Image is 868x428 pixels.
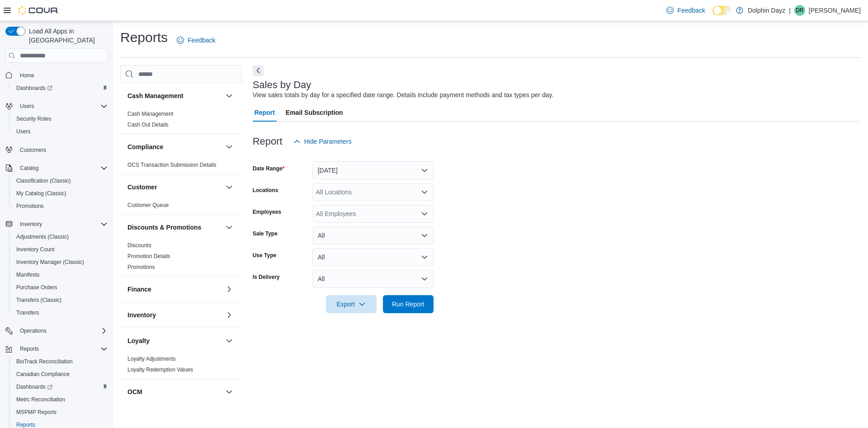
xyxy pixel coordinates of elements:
button: Catalog [16,163,42,174]
div: Donna Ryan [794,5,805,16]
a: Metrc Reconciliation [13,394,69,405]
button: Inventory [224,310,235,320]
a: Dashboards [13,83,56,94]
span: Canadian Compliance [13,369,108,380]
a: MSPMP Reports [13,407,60,418]
span: OCS Transaction Submission Details [127,161,217,169]
button: Next [253,65,264,76]
span: Transfers (Classic) [16,296,61,304]
button: MSPMP Reports [9,406,111,419]
h3: Customer [127,183,157,192]
label: Is Delivery [253,273,280,281]
span: Reports [16,343,108,354]
button: Finance [224,284,235,295]
span: BioTrack Reconciliation [13,356,108,367]
a: Discounts [127,242,151,249]
a: BioTrack Reconciliation [13,356,76,367]
button: Cash Management [127,91,222,100]
button: Metrc Reconciliation [9,393,111,406]
div: Compliance [120,160,242,174]
a: Home [16,70,38,81]
p: [PERSON_NAME] [809,5,861,16]
a: Transfers [13,307,42,318]
button: Hide Parameters [290,132,355,151]
h1: Reports [120,28,168,47]
button: Reports [16,343,42,354]
button: All [312,270,434,288]
p: | [789,5,791,16]
a: Loyalty Adjustments [127,356,176,362]
img: Cova [18,6,59,15]
button: Loyalty [127,336,222,345]
button: Canadian Compliance [9,368,111,381]
label: Employees [253,208,281,216]
button: Open list of options [421,188,428,196]
span: Run Report [392,300,425,309]
button: Transfers [9,306,111,319]
a: Purchase Orders [13,282,61,293]
span: Security Roles [16,115,51,122]
span: Operations [20,327,47,334]
a: Customers [16,145,50,155]
label: Date Range [253,165,285,172]
h3: Sales by Day [253,80,311,90]
a: Promotion Details [127,253,170,259]
span: Adjustments (Classic) [13,231,108,242]
h3: Compliance [127,142,163,151]
span: Operations [16,325,108,336]
button: Operations [2,325,111,337]
span: Classification (Classic) [13,175,108,186]
a: Manifests [13,269,43,280]
h3: Finance [127,285,151,294]
span: Cash Management [127,110,173,118]
a: Cash Out Details [127,122,169,128]
span: Customers [20,146,46,154]
button: Open list of options [421,210,428,217]
button: Discounts & Promotions [127,223,222,232]
button: OCM [127,387,222,396]
span: Feedback [188,36,215,45]
p: Dolphin Dayz [748,5,785,16]
button: Users [2,100,111,113]
a: Dashboards [9,381,111,393]
a: Customer Queue [127,202,169,208]
button: Reports [2,343,111,355]
button: Manifests [9,268,111,281]
button: All [312,226,434,245]
div: Cash Management [120,108,242,134]
span: Promotions [13,201,108,212]
span: Purchase Orders [16,284,57,291]
button: All [312,248,434,266]
button: My Catalog (Classic) [9,187,111,200]
span: Inventory [20,221,42,228]
label: Sale Type [253,230,278,237]
button: Promotions [9,200,111,212]
button: Inventory [2,218,111,230]
a: Canadian Compliance [13,369,73,380]
span: My Catalog (Classic) [16,190,66,197]
button: Cash Management [224,90,235,101]
span: Dashboards [16,85,52,92]
span: Email Subscription [286,103,343,122]
span: Users [16,101,108,112]
button: Users [16,101,38,112]
button: Purchase Orders [9,281,111,294]
span: Promotion Details [127,253,170,260]
button: Inventory Count [9,243,111,256]
button: Security Roles [9,113,111,125]
span: Security Roles [13,113,108,124]
input: Dark Mode [712,6,731,15]
a: Cash Management [127,111,173,117]
a: My Catalog (Classic) [13,188,70,199]
button: Users [9,125,111,138]
button: Customer [224,182,235,193]
span: Users [13,126,108,137]
span: Dashboards [16,383,52,390]
button: Compliance [127,142,222,151]
a: Feedback [663,1,708,19]
span: Inventory Count [13,244,108,255]
span: Load All Apps in [GEOGRAPHIC_DATA] [25,27,108,45]
button: Export [326,295,377,313]
span: DR [796,5,803,16]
